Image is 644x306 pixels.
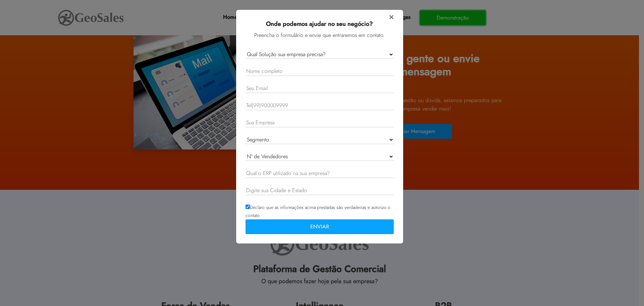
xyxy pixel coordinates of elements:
button: Close [389,12,394,20]
label: Preencha o formulário e envie que entraremos em contato. [254,31,385,39]
button: ENVIAR [246,219,394,234]
input: Digite sua Cidade e Estado [246,186,394,195]
b: Onde podemos ajudar no seu negócio? [266,19,373,28]
input: Nome completo [246,67,394,76]
input: Tel(99)900009999 [246,101,394,110]
input: Seu Email [246,84,394,93]
input: Sua Empresa [246,118,394,127]
small: Declaro que as informações acima prestadas são verdadeiras e autorizo o contato. [246,204,394,231]
input: Qual o ERP utilizado na sua empresa? [246,169,394,178]
span: × [389,10,394,22]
